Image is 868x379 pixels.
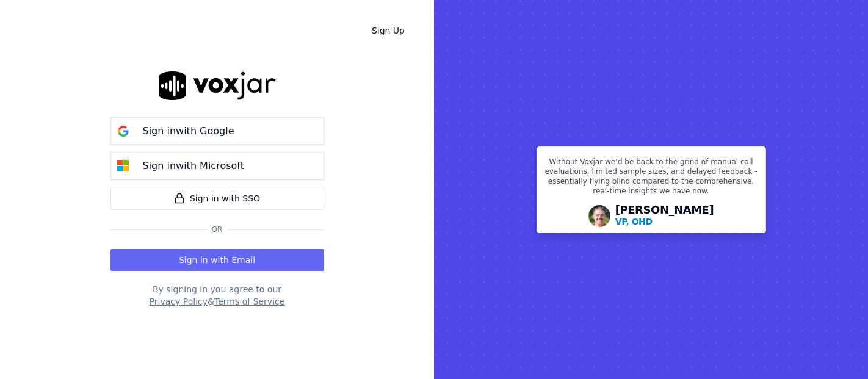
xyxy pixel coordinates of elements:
img: logo [159,71,276,100]
img: Avatar [588,205,610,227]
button: Privacy Policy [150,295,208,308]
p: Sign in with Microsoft [143,159,244,173]
button: Sign inwith Google [110,117,324,145]
button: Sign inwith Microsoft [110,152,324,179]
a: Sign Up [362,20,414,42]
p: VP, OHD [615,215,653,228]
div: [PERSON_NAME] [615,204,714,228]
img: microsoft Sign in button [111,154,136,178]
img: google Sign in button [111,119,136,143]
p: Without Voxjar we’d be back to the grind of manual call evaluations, limited sample sizes, and de... [544,157,758,201]
button: Terms of Service [214,295,284,308]
a: Sign in with SSO [110,187,324,210]
p: Sign in with Google [143,124,234,139]
span: Or [207,225,228,234]
div: By signing in you agree to our & [110,283,324,308]
button: Sign in with Email [110,249,324,271]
